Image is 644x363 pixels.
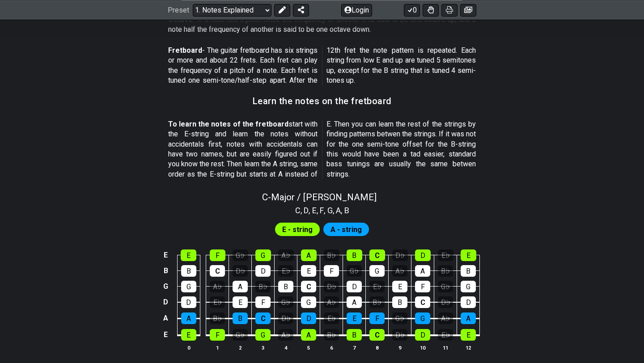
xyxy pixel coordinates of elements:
div: E [461,249,476,261]
div: B♭ [369,296,385,308]
div: D♭ [392,249,408,261]
div: C [415,296,430,308]
div: C [369,249,385,261]
td: A [161,310,171,327]
th: 10 [411,343,434,352]
button: Toggle Dexterity for all fretkits [423,4,439,16]
span: F [320,204,324,216]
span: E [312,204,317,216]
button: Create image [460,4,476,16]
div: E♭ [278,265,293,277]
div: D [461,296,476,308]
div: D [301,312,316,324]
div: A♭ [278,249,294,261]
th: 3 [252,343,275,352]
div: B♭ [438,265,453,277]
span: C - Major / [PERSON_NAME] [262,192,377,203]
div: D♭ [392,329,407,341]
button: Print [441,4,458,16]
div: E♭ [438,249,453,261]
th: 6 [320,343,343,352]
div: G♭ [278,296,293,308]
th: 8 [366,343,389,352]
div: B [278,281,293,292]
div: B♭ [255,281,271,292]
td: G [161,279,171,294]
div: C [210,265,225,277]
div: D [415,249,431,261]
div: B [392,296,407,308]
span: , [333,204,336,216]
span: , [309,204,312,216]
div: A [301,249,317,261]
div: A♭ [210,281,225,292]
div: G [461,281,476,292]
div: B♭ [324,249,339,261]
span: G [327,204,333,216]
div: C [369,329,385,341]
div: G♭ [347,265,362,277]
div: E♭ [369,281,385,292]
button: Edit Preset [274,4,290,16]
td: B [161,263,171,279]
th: 7 [343,343,366,352]
div: C [301,281,316,292]
button: 0 [404,4,420,16]
div: E [181,329,196,341]
div: A [415,265,430,277]
div: B [181,265,196,277]
td: E [161,326,171,343]
th: 9 [389,343,411,352]
div: B [347,249,362,261]
div: B [461,265,476,277]
th: 12 [457,343,480,352]
div: G [415,312,430,324]
th: 11 [434,343,457,352]
span: First enable full edit mode to edit [282,223,313,236]
div: D [181,296,196,308]
th: 5 [297,343,320,352]
div: D♭ [438,296,453,308]
div: E [392,281,407,292]
div: F [255,296,271,308]
div: A♭ [278,329,293,341]
span: , [324,204,327,216]
div: D [415,329,430,341]
div: B♭ [324,329,339,341]
div: E♭ [324,312,339,324]
span: A [336,204,341,216]
div: A [233,281,248,292]
div: A [301,329,316,341]
div: G♭ [392,312,407,324]
div: F [415,281,430,292]
div: A [461,312,476,324]
span: , [341,204,344,216]
div: E♭ [438,329,453,341]
div: E [181,249,196,261]
div: A♭ [438,312,453,324]
span: C [295,204,301,216]
div: G [301,296,316,308]
th: 1 [206,343,229,352]
strong: Octave [168,15,193,24]
div: E♭ [210,296,225,308]
div: G♭ [438,281,453,292]
div: E [461,329,476,341]
div: B♭ [210,312,225,324]
button: Share Preset [293,4,309,16]
div: A [347,296,362,308]
div: G♭ [233,249,248,261]
select: Preset [193,4,271,16]
span: First enable full edit mode to edit [330,223,362,236]
button: Login [341,4,372,16]
div: A♭ [324,296,339,308]
span: Preset [168,6,189,14]
p: - If a note has a pitch twice the frequency of another it is said to be one octave up, and a note... [168,15,476,35]
div: D♭ [324,281,339,292]
div: D♭ [233,265,248,277]
div: G [255,249,271,261]
span: , [317,204,320,216]
div: D♭ [278,312,293,324]
td: D [161,294,171,310]
th: 0 [177,343,200,352]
